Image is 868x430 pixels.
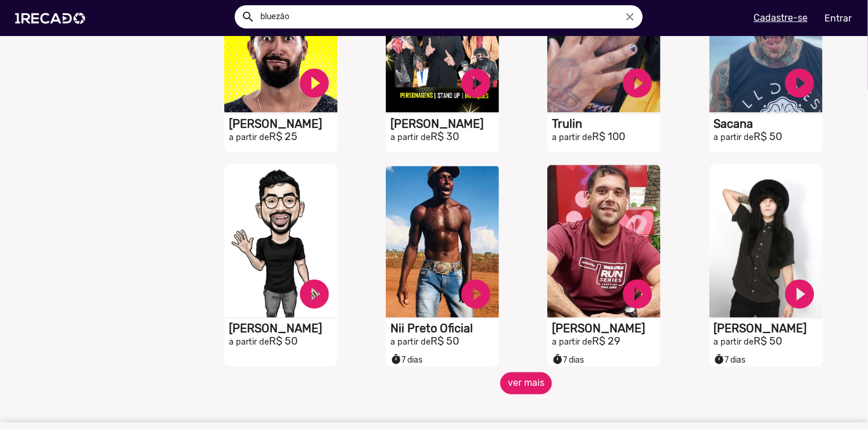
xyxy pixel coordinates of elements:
[458,277,493,312] a: play_circle_filled
[552,336,661,349] h2: R$ 29
[229,131,338,144] h2: R$ 25
[817,8,859,28] a: Entrar
[782,66,817,101] a: play_circle_filled
[552,356,584,365] span: 7 dias
[709,164,823,318] video: S1RECADO vídeos dedicados para fãs e empresas
[238,6,258,26] button: Example home icon
[552,117,661,131] h1: Trulin
[229,338,269,347] small: a partir de
[714,356,746,365] span: 7 dias
[500,372,552,395] button: ver mais
[714,352,725,365] i: timer
[229,132,269,142] small: a partir de
[624,10,637,23] i: close
[552,131,661,144] h2: R$ 100
[242,10,256,24] mat-icon: Example home icon
[390,132,431,142] small: a partir de
[714,132,754,142] small: a partir de
[229,322,338,336] h1: [PERSON_NAME]
[714,354,725,365] small: timer
[390,131,499,144] h2: R$ 30
[714,131,823,144] h2: R$ 50
[714,338,754,347] small: a partir de
[714,336,823,349] h2: R$ 50
[252,5,643,28] input: Pesquisar...
[390,338,431,347] small: a partir de
[386,164,499,318] video: S1RECADO vídeos dedicados para fãs e empresas
[458,66,493,101] a: play_circle_filled
[390,352,401,365] i: timer
[552,132,592,142] small: a partir de
[754,12,808,23] u: Cadastre-se
[224,164,338,318] video: S1RECADO vídeos dedicados para fãs e empresas
[229,336,338,349] h2: R$ 50
[714,322,823,336] h1: [PERSON_NAME]
[297,66,332,101] a: play_circle_filled
[390,356,422,365] span: 7 dias
[620,66,655,101] a: play_circle_filled
[782,277,817,312] a: play_circle_filled
[552,354,563,365] small: timer
[547,164,661,318] video: S1RECADO vídeos dedicados para fãs e empresas
[620,277,655,312] a: play_circle_filled
[390,117,499,131] h1: [PERSON_NAME]
[552,338,592,347] small: a partir de
[714,117,823,131] h1: Sacana
[552,322,661,336] h1: [PERSON_NAME]
[390,322,499,336] h1: Nii Preto Oficial
[552,352,563,365] i: timer
[390,336,499,349] h2: R$ 50
[229,117,338,131] h1: [PERSON_NAME]
[390,354,401,365] small: timer
[297,277,332,312] a: play_circle_filled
